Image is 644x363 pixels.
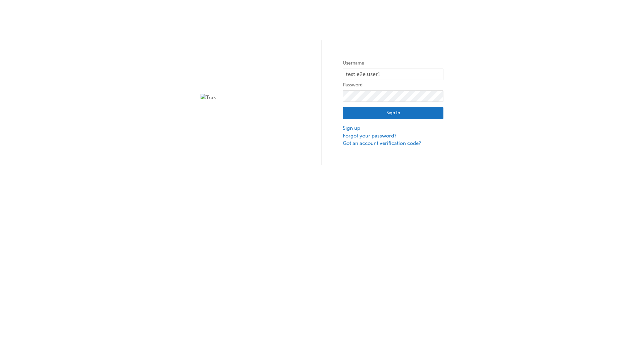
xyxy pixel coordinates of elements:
[343,59,443,67] label: Username
[343,124,443,132] a: Sign up
[343,132,443,140] a: Forgot your password?
[343,69,443,80] input: Username
[343,139,443,147] a: Got an account verification code?
[201,94,301,102] img: Trak
[343,81,443,89] label: Password
[343,107,443,120] button: Sign In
